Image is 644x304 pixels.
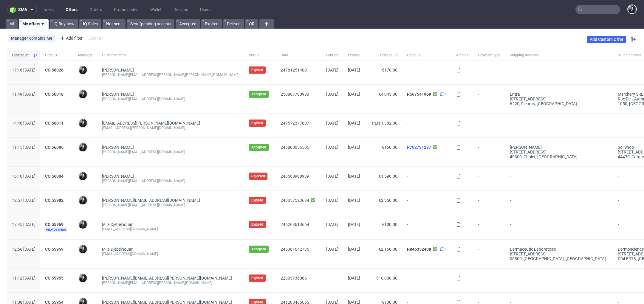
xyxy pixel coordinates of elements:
[478,222,500,232] span: -
[11,36,29,41] span: Manager
[510,222,608,232] span: -
[407,145,431,150] a: R702731287
[12,174,35,179] span: 16:10 [DATE]
[87,34,104,42] div: Clear all
[170,5,192,14] a: Designs
[445,247,447,252] span: 2
[439,92,447,97] a: 1
[407,222,447,232] span: -
[478,198,500,207] span: -
[45,68,64,72] a: CO.56026
[18,7,27,12] span: sma
[251,222,263,227] span: Expired
[196,5,214,14] a: Users
[147,5,165,14] a: Wallet
[379,92,397,97] span: €4,043.00
[102,121,200,125] span: [EMAIL_ADDRESS][PERSON_NAME][DOMAIN_NAME]
[12,198,35,203] span: 12:57 [DATE]
[10,6,18,13] img: logo
[348,247,360,252] span: [DATE]
[281,247,309,252] a: 245361642735
[407,121,447,130] span: -
[12,92,35,97] span: 11:49 [DATE]
[79,66,87,74] img: Philippe Dubuy
[478,174,500,183] span: -
[326,276,338,285] span: -
[251,68,263,72] span: Expired
[39,5,57,14] a: Tasks
[326,68,338,72] span: [DATE]
[12,145,35,150] span: 11:15 [DATE]
[251,276,263,280] span: Expired
[510,256,608,261] div: 06800, [GEOGRAPHIC_DATA] , [GEOGRAPHIC_DATA]
[102,280,239,285] div: [PERSON_NAME][EMAIL_ADDRESS][PERSON_NAME][DOMAIN_NAME]
[348,145,360,150] span: [DATE]
[407,276,447,285] span: -
[102,125,239,130] div: [EMAIL_ADDRESS][PERSON_NAME][DOMAIN_NAME]
[45,145,64,150] a: CO.56006
[510,92,608,97] div: Entra
[176,19,200,29] a: Accepted
[251,121,263,125] span: Expired
[478,53,500,58] span: Payment type
[45,121,64,125] a: CO.56011
[478,92,500,106] span: -
[326,198,338,203] span: [DATE]
[45,92,64,97] a: CO.56018
[407,53,447,58] span: Order ID
[102,198,200,203] span: [PERSON_NAME][EMAIL_ADDRESS][DOMAIN_NAME]
[12,222,35,227] span: 17:45 [DATE]
[12,276,35,280] span: 11:12 [DATE]
[19,19,49,29] a: My offers
[6,19,18,29] a: All
[348,68,360,72] span: [DATE]
[102,174,134,179] a: [PERSON_NAME]
[510,101,608,106] div: 6220, Fleurus , [GEOGRAPHIC_DATA]
[102,97,239,101] div: [PERSON_NAME][EMAIL_ADDRESS][DOMAIN_NAME]
[326,145,338,150] span: [DATE]
[587,36,626,43] a: Add Custom Offer
[281,276,309,280] a: 228037360861
[456,53,468,58] span: Actions
[348,121,360,125] span: [DATE]
[382,68,397,72] span: €170.00
[201,19,222,29] a: Expired
[445,92,447,97] span: 1
[251,92,266,97] span: Accepted
[379,198,397,203] span: €2,350.00
[79,119,87,127] img: Philippe Dubuy
[510,252,608,256] div: [STREET_ADDRESS]
[102,53,239,58] span: Customer email
[102,68,134,72] a: [PERSON_NAME]
[102,252,239,256] div: [EMAIL_ADDRESS][DOMAIN_NAME]
[79,196,87,204] img: Philippe Dubuy
[281,92,309,97] a: 250867700980
[281,145,309,150] a: 246880055505
[348,276,360,280] span: [DATE]
[510,276,608,285] span: -
[439,247,447,252] a: 2
[127,19,174,29] a: Sent (pending accept)
[407,247,431,252] a: R846352408
[510,68,608,77] span: -
[102,179,239,183] div: [PERSON_NAME][EMAIL_ADDRESS][DOMAIN_NAME]
[407,68,447,77] span: -
[326,247,338,252] span: [DATE]
[510,174,608,183] span: -
[281,198,309,203] a: 240357523694
[251,145,266,150] span: Accepted
[102,72,239,77] div: [PERSON_NAME][EMAIL_ADDRESS][PERSON_NAME][PERSON_NAME][DOMAIN_NAME]
[382,145,397,150] span: €150.00
[102,247,133,252] a: Mila Djebelnouar
[62,5,81,14] a: Offers
[376,276,397,280] span: €10,000.00
[628,5,636,13] img: Philippe Dubuy
[478,247,500,261] span: -
[326,92,338,97] span: [DATE]
[348,222,360,227] span: [DATE]
[478,68,500,77] span: -
[45,222,64,227] a: CO.55969
[249,53,271,58] span: Status
[50,19,78,29] a: IQ Buy now
[102,203,239,207] div: [PERSON_NAME][EMAIL_ADDRESS][DOMAIN_NAME]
